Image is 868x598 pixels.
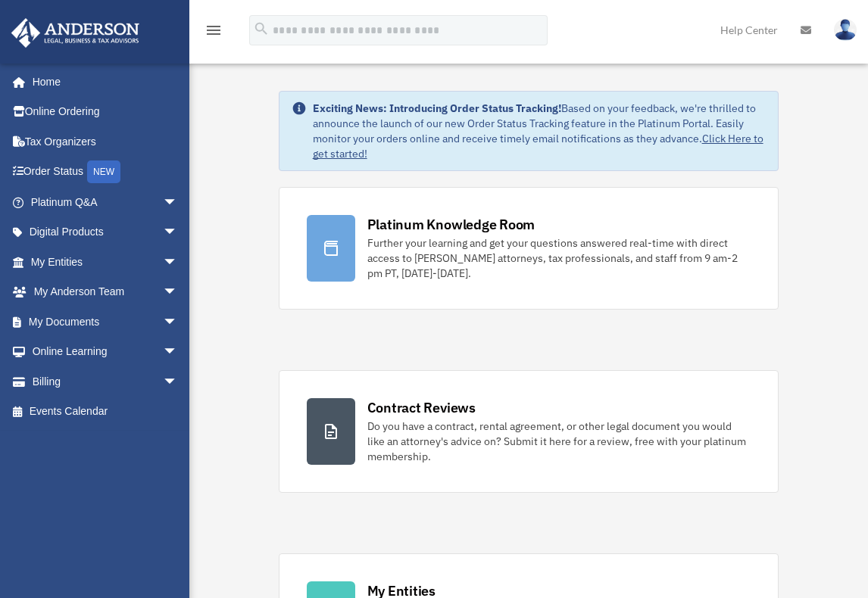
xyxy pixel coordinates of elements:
a: My Documentsarrow_drop_down [11,307,201,337]
a: My Anderson Teamarrow_drop_down [11,277,201,307]
div: Platinum Knowledge Room [367,215,535,234]
a: Tax Organizers [11,126,201,157]
a: Billingarrow_drop_down [11,366,201,397]
div: Based on your feedback, we're thrilled to announce the launch of our new Order Status Tracking fe... [313,101,767,161]
img: User Pic [834,19,857,41]
div: Further your learning and get your questions answered real-time with direct access to [PERSON_NAM... [367,235,751,281]
a: Online Learningarrow_drop_down [11,337,201,367]
a: menu [205,26,223,39]
img: Anderson Advisors Platinum Portal [7,18,144,48]
span: arrow_drop_down [163,247,193,278]
a: Click Here to get started! [313,132,763,160]
i: menu [205,21,223,39]
a: Contract Reviews Do you have a contract, rental agreement, or other legal document you would like... [279,370,779,493]
i: search [253,20,270,37]
a: Platinum Knowledge Room Further your learning and get your questions answered real-time with dire... [279,187,779,310]
a: Platinum Q&Aarrow_drop_down [11,187,201,217]
div: Contract Reviews [367,398,476,417]
span: arrow_drop_down [163,366,193,397]
a: My Entitiesarrow_drop_down [11,247,201,277]
span: arrow_drop_down [163,217,193,248]
div: NEW [87,160,120,183]
strong: Exciting News: Introducing Order Status Tracking! [313,101,561,115]
div: Do you have a contract, rental agreement, or other legal document you would like an attorney's ad... [367,419,751,464]
a: Home [11,67,193,97]
a: Order StatusNEW [11,157,201,188]
span: arrow_drop_down [163,277,193,308]
a: Online Ordering [11,97,201,127]
span: arrow_drop_down [163,307,193,338]
span: arrow_drop_down [163,187,193,218]
a: Events Calendar [11,397,201,427]
a: Digital Productsarrow_drop_down [11,217,201,248]
span: arrow_drop_down [163,337,193,368]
